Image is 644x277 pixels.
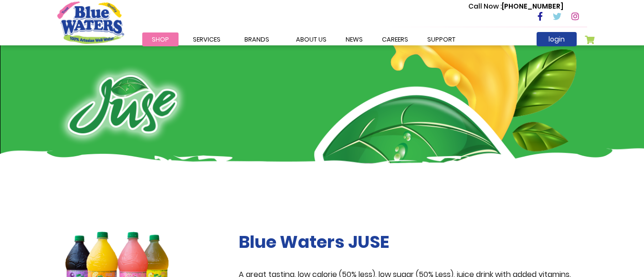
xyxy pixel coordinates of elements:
[244,35,269,44] span: Brands
[57,1,124,43] a: store logo
[372,32,418,46] a: careers
[142,32,179,46] a: Shop
[193,35,221,44] span: Services
[235,32,279,46] a: Brands
[239,232,587,252] h2: Blue Waters JUSE
[152,35,169,44] span: Shop
[418,32,465,46] a: support
[57,64,188,146] img: juse-logo.png
[183,32,230,46] a: Services
[286,32,336,46] a: about us
[468,1,563,11] p: [PHONE_NUMBER]
[537,32,577,46] a: login
[468,1,502,11] span: Call Now :
[336,32,372,46] a: News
